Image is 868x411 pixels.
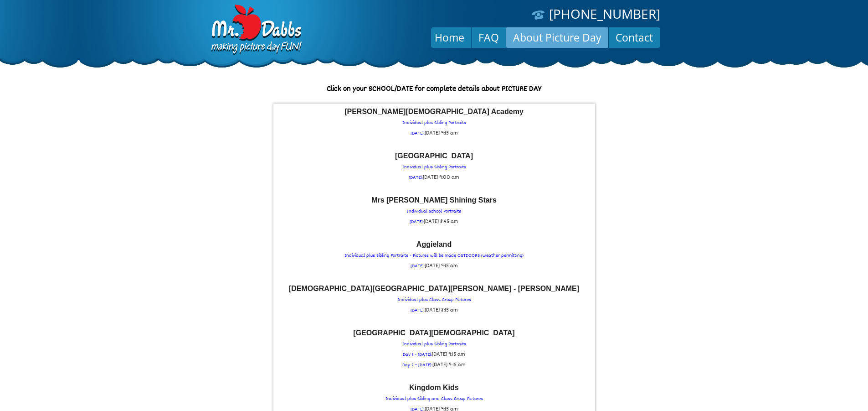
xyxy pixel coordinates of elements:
a: [GEOGRAPHIC_DATA][DEMOGRAPHIC_DATA] Individual plus Sibling PortraitsDay 1 - [DATE]:[DATE] 9:15 a... [278,329,591,370]
font: [GEOGRAPHIC_DATA] [395,152,473,160]
a: Contact [609,26,660,48]
span: [DATE] 9:15 am [432,360,466,369]
a: FAQ [472,26,506,48]
font: [DEMOGRAPHIC_DATA][GEOGRAPHIC_DATA][PERSON_NAME] - [PERSON_NAME] [289,285,579,292]
a: Aggieland Individual plus Sibling Portraits - Pictures will be made OUTDOORS (weather permitting)... [278,241,591,271]
font: Kingdom Kids [409,384,458,391]
p: Individual plus Sibling Portraits - Pictures will be made OUTDOORS (weather permitting) [DATE]: [278,241,591,271]
span: [DATE] 9:00 am [423,173,459,182]
a: Home [428,26,471,48]
p: Click on your SCHOOL/DATE for complete details about PICTURE DAY [211,84,657,94]
a: [PHONE_NUMBER] [549,5,660,22]
a: About Picture Day [506,26,608,48]
img: Dabbs Company [208,5,303,56]
span: [DATE] 9:15 am [425,261,458,271]
p: Individual plus Sibling Portraits [DATE]: [278,152,591,183]
p: Individual plus Class Group Pictures [DATE]: [278,285,591,316]
span: [DATE] 8:45 am [424,217,458,226]
font: Aggieland [416,240,452,248]
a: [DEMOGRAPHIC_DATA][GEOGRAPHIC_DATA][PERSON_NAME] - [PERSON_NAME] Individual plus Class Group Pict... [278,285,591,316]
p: Individual plus Sibling Portraits [DATE]: [278,108,591,139]
a: [PERSON_NAME][DEMOGRAPHIC_DATA] Academy Individual plus Sibling Portraits[DATE]:[DATE] 9:15 am [278,108,591,139]
span: [DATE] 8:15 am [425,306,458,315]
font: [PERSON_NAME][DEMOGRAPHIC_DATA] Academy [344,108,524,115]
a: [GEOGRAPHIC_DATA] Individual plus Sibling Portraits[DATE]:[DATE] 9:00 am [278,152,591,183]
span: [DATE] 9:15 am [425,129,458,138]
p: Individual School Portraits [DATE]: [278,197,591,227]
p: Individual plus Sibling Portraits Day 1 - [DATE]: Day 2 - [DATE]: [278,329,591,370]
font: [GEOGRAPHIC_DATA][DEMOGRAPHIC_DATA] [353,329,514,337]
font: Mrs [PERSON_NAME] Shining Stars [371,196,497,204]
a: Mrs [PERSON_NAME] Shining Stars Individual School Portraits[DATE]:[DATE] 8:45 am [278,197,591,227]
span: [DATE] 9:15 am [432,350,465,359]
